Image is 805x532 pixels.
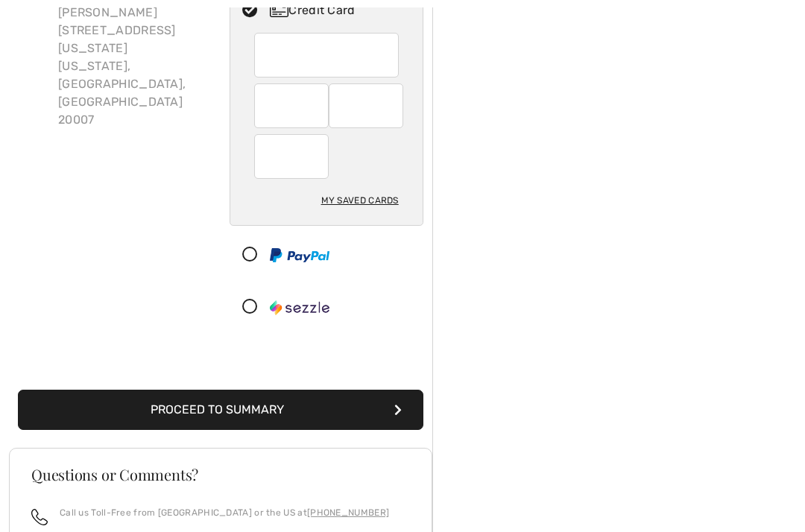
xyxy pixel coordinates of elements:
[18,390,423,430] button: Proceed to Summary
[266,89,319,123] iframe: Secure Credit Card Frame - Expiration Month
[60,506,389,519] p: Call us Toll-Free from [GEOGRAPHIC_DATA] or the US at
[31,467,410,482] h3: Questions or Comments?
[270,1,413,19] div: Credit Card
[266,139,319,174] iframe: Secure Credit Card Frame - CVV
[341,89,394,123] iframe: Secure Credit Card Frame - Expiration Year
[270,4,288,17] img: Credit Card
[31,509,48,525] img: call
[321,188,399,213] div: My Saved Cards
[266,38,389,72] iframe: Secure Credit Card Frame - Credit Card Number
[270,300,329,315] img: Sezzle
[270,248,329,262] img: PayPal
[307,507,389,518] a: [PHONE_NUMBER]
